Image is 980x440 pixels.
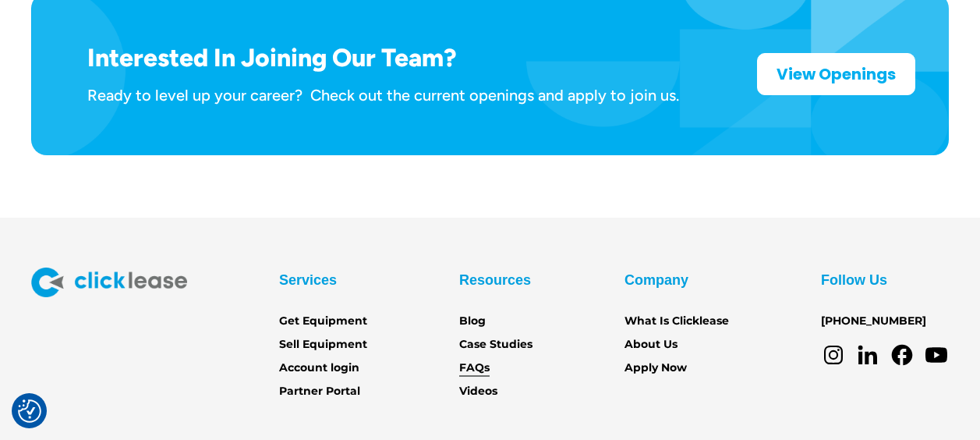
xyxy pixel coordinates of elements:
[18,399,41,423] img: Revisit consent button
[459,268,531,293] div: Resources
[459,336,532,353] a: Case Studies
[459,313,486,330] a: Blog
[279,383,360,400] a: Partner Portal
[624,336,678,353] a: About Us
[757,53,915,95] a: View Openings
[624,313,729,330] a: What Is Clicklease
[18,399,41,423] button: Consent Preferences
[821,268,887,293] div: Follow Us
[459,383,497,400] a: Videos
[279,268,337,293] div: Services
[87,43,679,73] h1: Interested In Joining Our Team?
[87,85,679,105] div: Ready to level up your career? Check out the current openings and apply to join us.
[777,63,896,85] strong: View Openings
[31,268,187,297] img: Clicklease logo
[821,313,926,330] a: [PHONE_NUMBER]
[279,360,359,377] a: Account login
[624,360,687,377] a: Apply Now
[279,336,367,353] a: Sell Equipment
[459,360,490,377] a: FAQs
[279,313,367,330] a: Get Equipment
[624,268,688,293] div: Company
